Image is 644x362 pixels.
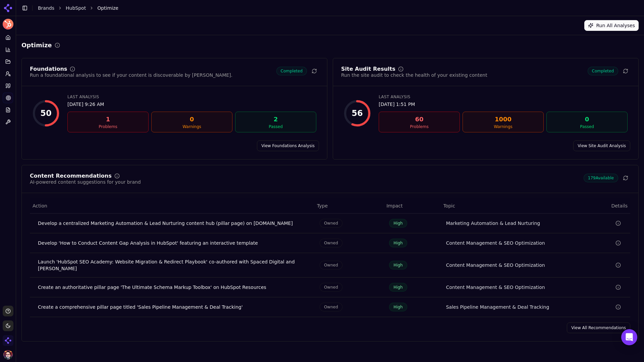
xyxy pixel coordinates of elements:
div: Develop 'How to Conduct Content Gap Analysis in HubSpot' featuring an interactive template [38,240,309,246]
span: Optimize [97,5,118,11]
span: Owned [320,261,342,269]
span: Owned [320,239,342,247]
h2: Optimize [21,41,52,50]
span: Action [33,202,47,209]
div: [DATE] 9:26 AM [67,101,316,108]
span: High [389,239,407,247]
span: Impact [386,202,402,209]
span: Topic [443,202,455,209]
th: Topic [441,198,580,214]
span: High [389,283,407,292]
a: Sales Pipeline Management & Deal Tracking [446,304,549,310]
span: Completed [276,67,307,75]
button: Current brand: HubSpot [3,19,13,29]
div: 0 [549,115,625,124]
a: Content Management & SEO Optimization [446,240,545,246]
div: Run a foundational analysis to see if your content is discoverable by [PERSON_NAME]. [30,72,232,78]
span: High [389,303,407,311]
div: Develop a centralized Marketing Automation & Lead Nurturing content hub (pillar page) on [DOMAIN_... [38,220,309,227]
button: Open organization switcher [3,335,13,346]
span: 179 Available [584,174,618,182]
span: Owned [320,219,342,228]
div: 60 [382,115,457,124]
a: View Foundations Analysis [257,140,319,151]
a: HubSpot [66,5,86,11]
th: Impact [384,198,441,214]
th: Details [580,198,630,214]
div: Open Intercom Messenger [621,329,637,345]
div: Last Analysis [379,94,628,100]
div: Launch 'HubSpot SEO Academy: Website Migration & Redirect Playbook' co-authored with Spaced Digit... [38,258,309,272]
span: Owned [320,283,342,292]
a: Content Management & SEO Optimization [446,262,545,268]
div: 56 [352,108,363,119]
a: View All Recommendations [567,322,630,333]
button: Run All Analyses [584,20,639,31]
div: 50 [40,108,51,119]
th: Action [30,198,314,214]
div: 1 [70,115,146,124]
div: AI-powered content suggestions for your brand [30,179,141,185]
a: Content Management & SEO Optimization [446,284,545,291]
a: View Site Audit Analysis [573,140,630,151]
a: Marketing Automation & Lead Nurturing [446,220,540,227]
div: Foundations [30,66,67,72]
div: Passed [549,124,625,129]
div: 1000 [466,115,541,124]
div: 2 [238,115,313,124]
div: Problems [70,124,146,129]
img: Cognizo [3,335,13,346]
th: Type [314,198,384,214]
span: Details [582,202,628,209]
span: Completed [588,67,618,75]
button: Open user button [3,350,13,359]
div: [DATE] 1:51 PM [379,101,628,108]
img: Deniz Ozcan [3,350,13,359]
span: Type [317,202,328,209]
a: Brands [38,5,54,11]
div: Create an authoritative pillar page 'The Ultimate Schema Markup Toolbox' on HubSpot Resources [38,284,309,291]
span: High [389,219,407,228]
nav: breadcrumb [38,5,625,11]
div: Site Audit Results [341,66,395,72]
div: Passed [238,124,313,129]
img: HubSpot [3,19,13,29]
div: Run the site audit to check the health of your existing content [341,72,487,78]
div: Last Analysis [67,94,316,100]
div: Data table [30,198,630,317]
div: 0 [154,115,229,124]
span: Owned [320,303,342,311]
div: Content Recommendations [30,173,112,179]
div: Problems [382,124,457,129]
div: Warnings [466,124,541,129]
div: Warnings [154,124,229,129]
span: High [389,261,407,269]
div: Create a comprehensive pillar page titled 'Sales Pipeline Management & Deal Tracking' [38,304,309,310]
